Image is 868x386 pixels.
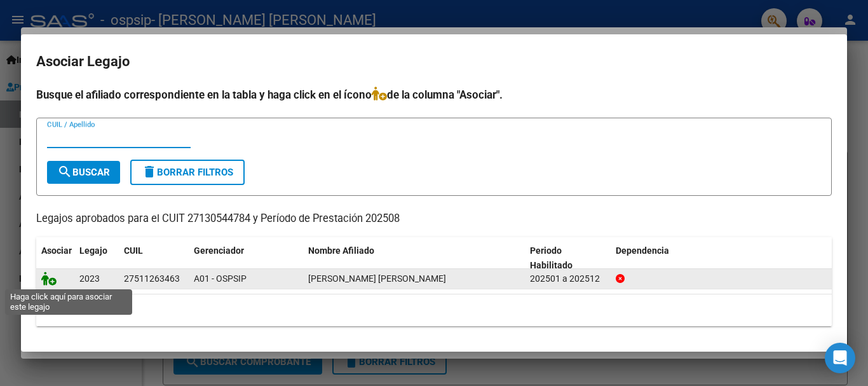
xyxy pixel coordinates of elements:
[611,237,832,279] datatable-header-cell: Dependencia
[825,343,855,373] div: Open Intercom Messenger
[36,294,832,326] div: 1 registros
[36,237,74,279] datatable-header-cell: Asociar
[57,167,110,178] span: Buscar
[130,160,245,185] button: Borrar Filtros
[308,245,374,256] span: Nombre Afiliado
[189,237,303,279] datatable-header-cell: Gerenciador
[41,245,72,256] span: Asociar
[308,273,446,284] span: CARRILLO QUISPE BRISA LUZ
[47,161,120,184] button: Buscar
[36,50,832,74] h2: Asociar Legajo
[194,273,247,284] span: A01 - OSPSIP
[530,272,606,286] div: 202501 a 202512
[142,167,233,178] span: Borrar Filtros
[57,164,72,179] mat-icon: search
[124,272,180,286] div: 27511263463
[74,237,119,279] datatable-header-cell: Legajo
[303,237,525,279] datatable-header-cell: Nombre Afiliado
[124,245,143,256] span: CUIL
[142,164,157,179] mat-icon: delete
[36,211,832,227] p: Legajos aprobados para el CUIT 27130544784 y Período de Prestación 202508
[119,237,189,279] datatable-header-cell: CUIL
[79,273,100,284] span: 2023
[616,245,669,256] span: Dependencia
[525,237,611,279] datatable-header-cell: Periodo Habilitado
[194,245,244,256] span: Gerenciador
[79,245,107,256] span: Legajo
[36,86,832,103] h4: Busque el afiliado correspondiente en la tabla y haga click en el ícono de la columna "Asociar".
[530,245,573,270] span: Periodo Habilitado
